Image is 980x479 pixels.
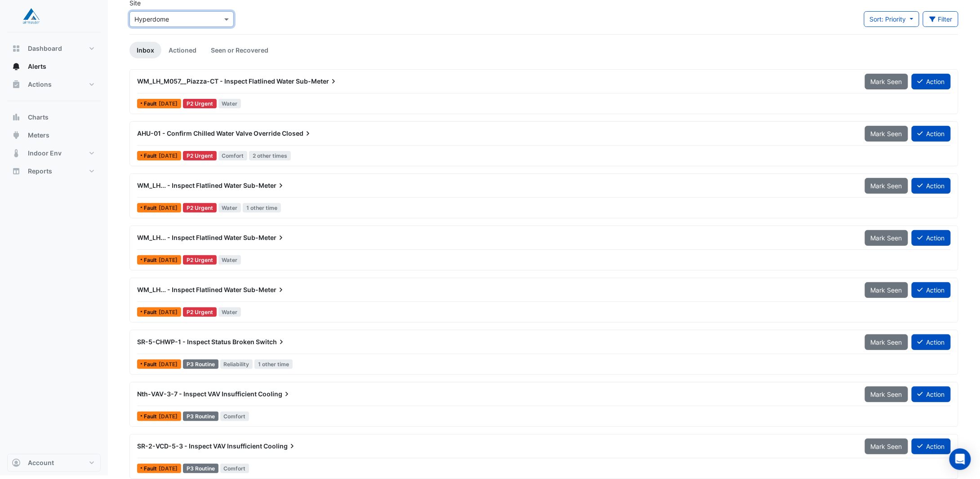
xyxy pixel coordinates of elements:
[183,151,217,160] div: P2 Urgent
[137,390,257,398] span: Nth-VAV-3-7 - Inspect VAV Insufficient
[218,307,241,317] span: Water
[912,439,951,454] button: Action
[12,62,21,71] app-icon: Alerts
[12,113,21,122] app-icon: Charts
[923,11,959,27] button: Filter
[263,442,297,451] span: Cooling
[7,75,101,93] button: Actions
[183,359,218,369] div: P3 Routine
[28,131,49,140] span: Meters
[159,204,178,211] span: Thu 21-Aug-2025 09:02 AEST
[183,307,217,317] div: P2 Urgent
[865,386,908,402] button: Mark Seen
[28,80,52,89] span: Actions
[7,108,101,126] button: Charts
[243,181,285,190] span: Sub-Meter
[871,443,902,450] span: Mark Seen
[218,255,241,265] span: Water
[183,255,217,265] div: P2 Urgent
[243,285,285,294] span: Sub-Meter
[144,205,159,211] span: Fault
[137,338,254,346] span: SR-5-CHWP-1 - Inspect Status Broken
[28,113,49,122] span: Charts
[144,310,159,315] span: Fault
[159,361,178,368] span: Fri 22-Aug-2025 13:02 AEST
[11,7,51,25] img: Company Logo
[258,390,291,399] span: Cooling
[243,203,281,213] span: 1 other time
[7,144,101,162] button: Indoor Env
[161,42,204,58] a: Actioned
[144,257,159,263] span: Fault
[912,282,951,298] button: Action
[12,44,21,53] app-icon: Dashboard
[220,359,253,369] span: Reliability
[137,182,242,189] span: WM_LH... - Inspect Flatlined Water
[282,129,312,138] span: Closed
[159,152,178,159] span: Fri 22-Aug-2025 11:17 AEST
[912,386,951,402] button: Action
[7,58,101,75] button: Alerts
[865,439,908,454] button: Mark Seen
[12,167,21,176] app-icon: Reports
[865,178,908,194] button: Mark Seen
[865,230,908,246] button: Mark Seen
[912,230,951,246] button: Action
[12,80,21,89] app-icon: Actions
[7,126,101,144] button: Meters
[137,286,242,293] span: WM_LH... - Inspect Flatlined Water
[865,282,908,298] button: Mark Seen
[144,362,159,367] span: Fault
[871,130,902,137] span: Mark Seen
[912,334,951,350] button: Action
[159,257,178,263] span: Tue 19-Aug-2025 14:00 AEST
[256,337,286,346] span: Switch
[144,414,159,419] span: Fault
[7,454,101,472] button: Account
[243,233,285,242] span: Sub-Meter
[218,203,241,213] span: Water
[159,309,178,315] span: Fri 25-Jul-2025 15:30 AEST
[871,78,902,85] span: Mark Seen
[137,77,294,85] span: WM_LH_M057__Piazza-CT - Inspect Flatlined Water
[296,77,338,86] span: Sub-Meter
[912,126,951,142] button: Action
[12,131,21,140] app-icon: Meters
[870,15,906,23] span: Sort: Priority
[218,151,248,160] span: Comfort
[871,390,902,398] span: Mark Seen
[12,149,21,158] app-icon: Indoor Env
[7,162,101,180] button: Reports
[865,74,908,89] button: Mark Seen
[7,40,101,58] button: Dashboard
[871,338,902,346] span: Mark Seen
[28,149,62,158] span: Indoor Env
[137,129,281,137] span: AHU-01 - Confirm Chilled Water Valve Override
[912,74,951,89] button: Action
[220,464,249,473] span: Comfort
[218,99,241,108] span: Water
[159,413,178,420] span: Thu 21-Aug-2025 12:30 AEST
[183,412,218,421] div: P3 Routine
[871,234,902,242] span: Mark Seen
[144,101,159,106] span: Fault
[949,448,971,470] div: Open Intercom Messenger
[159,100,178,107] span: Fri 22-Aug-2025 15:15 AEST
[871,286,902,294] span: Mark Seen
[28,458,54,467] span: Account
[144,466,159,471] span: Fault
[204,42,276,58] a: Seen or Recovered
[865,126,908,142] button: Mark Seen
[254,359,293,369] span: 1 other time
[865,334,908,350] button: Mark Seen
[28,44,62,53] span: Dashboard
[183,99,217,108] div: P2 Urgent
[28,62,46,71] span: Alerts
[871,182,902,190] span: Mark Seen
[183,464,218,473] div: P3 Routine
[864,11,919,27] button: Sort: Priority
[220,412,249,421] span: Comfort
[137,234,242,241] span: WM_LH... - Inspect Flatlined Water
[28,167,52,176] span: Reports
[137,442,262,450] span: SR-2-VCD-5-3 - Inspect VAV Insufficient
